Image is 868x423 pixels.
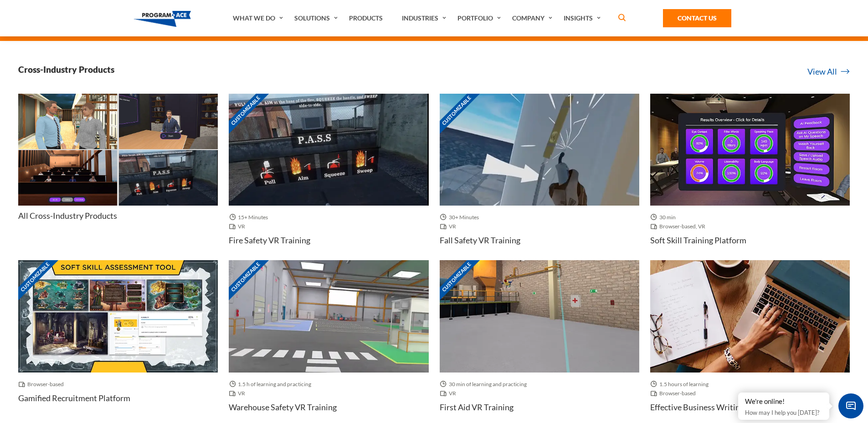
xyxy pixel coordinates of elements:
[229,389,249,398] span: VR
[119,150,218,206] img: Thumbnail - Fire Safety VR Training
[229,94,428,261] a: Customizable Thumbnail - Fire Safety VR Training 15+ Minutes VR Fire Safety VR Training
[807,65,850,78] a: View All
[18,150,117,206] img: Thumbnail - Leadership communication VR Training
[650,213,679,222] span: 30 min
[433,254,480,300] span: Customizable
[229,235,310,246] h4: Fire Safety VR Training
[440,380,530,389] span: 30 min of learning and practicing
[650,389,699,398] span: Browser-based
[650,402,787,413] h4: Effective business writing VR Training
[12,254,58,300] span: Customizable
[650,222,709,231] span: Browser-based, VR
[440,213,483,222] span: 30+ Minutes
[650,235,746,246] h4: Soft skill training platform
[745,407,822,418] p: How may I help you [DATE]?
[440,222,460,231] span: VR
[440,260,639,373] img: Thumbnail - First Aid VR Training
[119,94,218,149] img: Thumbnail - Job interview preparation VR Training
[18,260,218,373] img: Thumbnail - Gamified recruitment platform
[650,380,712,389] span: 1.5 hours of learning
[18,393,130,404] h4: Gamified recruitment platform
[229,402,337,413] h4: Warehouse Safety VR Training
[745,397,822,406] div: We're online!
[229,94,428,206] img: Thumbnail - Fire Safety VR Training
[134,11,191,27] img: Program-Ace
[650,94,850,206] img: Thumbnail - Soft skill training platform
[229,213,272,222] span: 15+ Minutes
[229,380,315,389] span: 1.5 h of learning and practicing
[222,254,269,300] span: Customizable
[838,393,863,418] span: Chat Widget
[650,94,850,261] a: Thumbnail - Soft skill training platform 30 min Browser-based, VR Soft skill training platform
[229,260,428,373] img: Thumbnail - Warehouse Safety VR Training
[433,87,480,134] span: Customizable
[440,94,639,206] img: Thumbnail - Fall Safety VR Training
[663,9,731,27] a: Contact Us
[440,235,520,246] h4: Fall Safety VR Training
[650,260,850,373] img: Thumbnail - Effective business writing VR Training
[229,222,249,231] span: VR
[18,210,117,222] h4: All Cross-Industry Products
[440,94,639,261] a: Customizable Thumbnail - Fall Safety VR Training 30+ Minutes VR Fall Safety VR Training
[440,402,514,413] h4: First Aid VR Training
[18,64,114,75] h3: Cross-Industry Products
[222,87,269,134] span: Customizable
[18,94,218,239] a: Thumbnail - Business networking VR Training Thumbnail - Job interview preparation VR Training Thu...
[440,389,460,398] span: VR
[18,380,67,389] span: Browser-based
[18,260,218,418] a: Customizable Thumbnail - Gamified recruitment platform Browser-based Gamified recruitment platform
[18,94,117,149] img: Thumbnail - Business networking VR Training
